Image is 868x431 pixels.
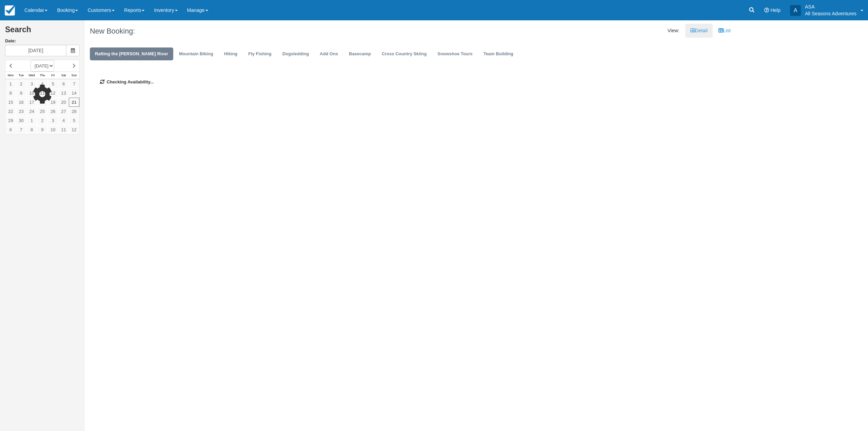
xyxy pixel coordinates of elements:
[432,47,477,61] a: Snowshoe Tours
[377,47,432,61] a: Cross Country Skiing
[805,10,856,17] p: All Seasons Adventures
[90,47,173,61] a: Rafting the [PERSON_NAME] River
[344,47,376,61] a: Basecamp
[770,7,781,13] span: Help
[90,69,731,96] div: Checking Availability...
[277,47,314,61] a: Dogsledding
[5,5,15,16] img: checkfront-main-nav-mini-logo.png
[219,47,243,61] a: Hiking
[663,24,685,38] li: View:
[90,27,405,35] h1: New Booking:
[69,98,79,107] a: 21
[174,47,218,61] a: Mountain Biking
[713,24,736,38] a: List
[5,25,80,38] h2: Search
[315,47,343,61] a: Add Ons
[805,3,856,10] p: ASA
[5,38,80,44] label: Date:
[764,8,769,13] i: Help
[478,47,518,61] a: Team Building
[790,5,801,16] div: A
[685,24,713,38] a: Detail
[243,47,276,61] a: Fly Fishing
